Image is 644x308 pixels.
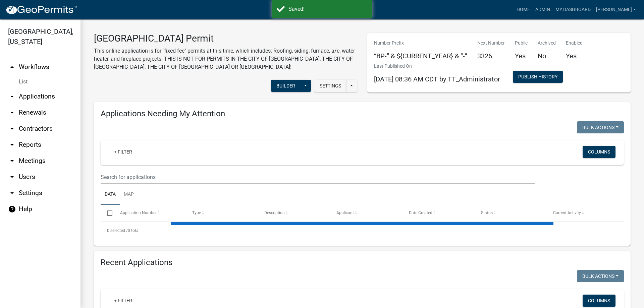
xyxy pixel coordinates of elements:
[101,205,113,221] datatable-header-cell: Select
[374,75,500,83] span: [DATE] 08:36 AM CDT by TT_Administrator
[409,210,432,215] span: Date Created
[120,184,138,205] a: Map
[566,40,583,47] p: Enabled
[374,40,467,47] p: Number Prefix
[538,40,556,47] p: Archived
[577,121,624,133] button: Bulk Actions
[101,258,624,267] h4: Recent Applications
[481,210,493,215] span: Status
[8,141,16,149] i: arrow_drop_down
[8,109,16,117] i: arrow_drop_down
[475,205,547,221] datatable-header-cell: Status
[583,295,615,307] button: Columns
[538,52,556,60] h5: No
[101,184,120,205] a: Data
[515,52,528,60] h5: Yes
[8,157,16,165] i: arrow_drop_down
[101,109,624,119] h4: Applications Needing My Attention
[101,222,624,239] div: 0 total
[271,80,301,92] button: Builder
[8,205,16,213] i: help
[8,93,16,101] i: arrow_drop_down
[477,40,505,47] p: Next Number
[330,205,402,221] datatable-header-cell: Applicant
[514,3,533,16] a: Home
[264,210,285,215] span: Description
[553,3,593,16] a: My Dashboard
[374,52,467,60] h5: “BP-” & ${CURRENT_YEAR} & “-”
[547,205,619,221] datatable-header-cell: Current Activity
[583,146,615,158] button: Columns
[186,205,258,221] datatable-header-cell: Type
[593,3,639,16] a: [PERSON_NAME]
[513,75,563,80] wm-modal-confirm: Workflow Publish History
[120,210,157,215] span: Application Number
[553,210,581,215] span: Current Activity
[101,170,535,184] input: Search for applications
[113,205,185,221] datatable-header-cell: Application Number
[8,173,16,181] i: arrow_drop_down
[107,228,128,233] span: 0 selected /
[8,63,16,71] i: arrow_drop_up
[258,205,330,221] datatable-header-cell: Description
[515,40,528,47] p: Public
[374,63,500,70] p: Last Published On
[533,3,553,16] a: Admin
[566,52,583,60] h5: Yes
[8,189,16,197] i: arrow_drop_down
[336,210,354,215] span: Applicant
[109,295,138,307] a: + Filter
[513,71,563,83] button: Publish History
[477,52,505,60] h5: 3326
[314,80,346,92] button: Settings
[288,5,367,13] div: Saved!
[109,146,138,158] a: + Filter
[94,47,357,71] p: This online application is for "fixed fee" permits at this time, which includes: Roofing, siding,...
[94,33,357,44] h3: [GEOGRAPHIC_DATA] Permit
[8,125,16,133] i: arrow_drop_down
[402,205,474,221] datatable-header-cell: Date Created
[192,210,201,215] span: Type
[577,270,624,282] button: Bulk Actions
